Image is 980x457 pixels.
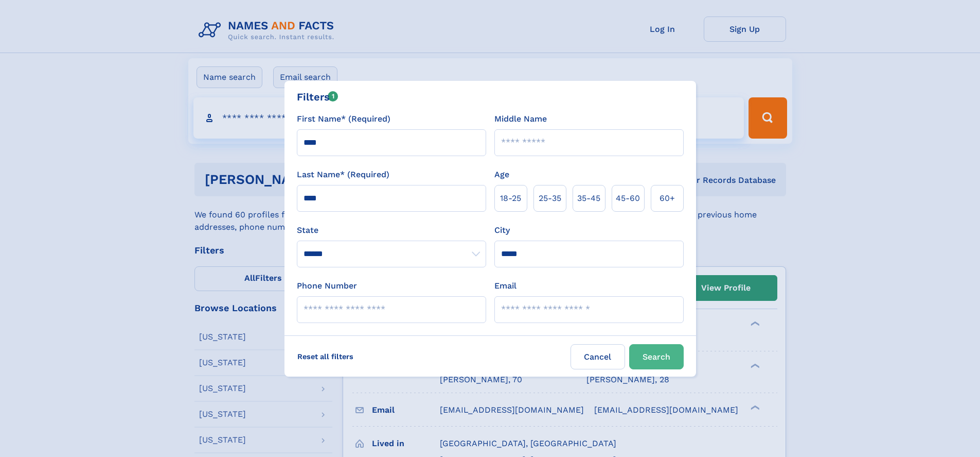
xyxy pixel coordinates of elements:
[494,280,516,292] label: Email
[571,344,625,369] label: Cancel
[629,344,684,369] button: Search
[297,224,486,236] label: State
[297,113,390,125] label: First Name* (Required)
[494,168,509,181] label: Age
[297,89,338,105] div: Filters
[494,113,547,125] label: Middle Name
[500,192,521,205] span: 18‑25
[297,280,357,292] label: Phone Number
[577,192,600,205] span: 35‑45
[291,344,360,369] label: Reset all filters
[539,192,561,205] span: 25‑35
[660,192,675,205] span: 60+
[297,168,389,181] label: Last Name* (Required)
[494,224,510,236] label: City
[616,192,640,205] span: 45‑60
